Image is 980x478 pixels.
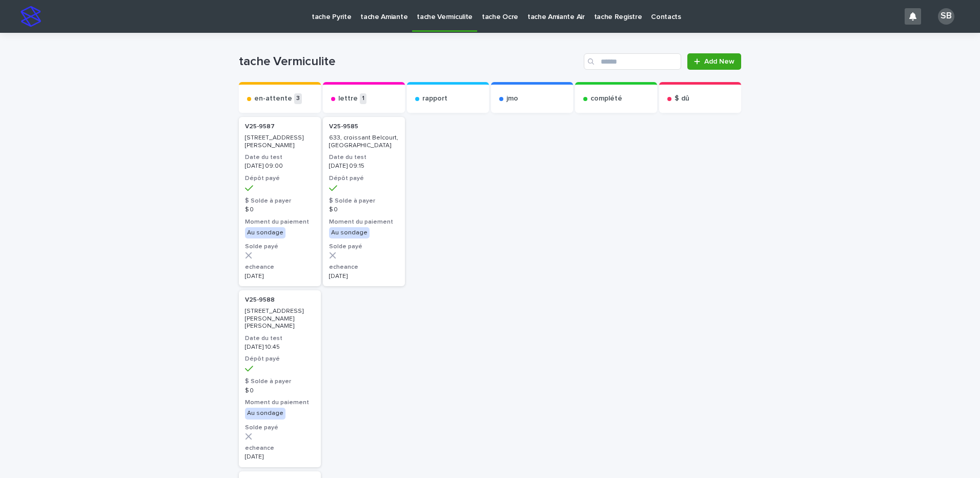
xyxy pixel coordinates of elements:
[245,355,315,363] h3: Dépôt payé
[245,123,275,130] p: V25-9587
[329,206,399,213] p: $ 0
[245,377,315,386] h3: $ Solde à payer
[245,444,315,452] h3: echeance
[329,243,399,251] h3: Solde payé
[245,134,315,149] p: [STREET_ADDRESS][PERSON_NAME]
[239,54,580,69] h1: tache Vermiculite
[329,163,399,170] p: [DATE] 09:15
[687,53,741,70] a: Add New
[245,243,315,251] h3: Solde payé
[329,197,399,205] h3: $ Solde à payer
[422,94,447,103] p: rapport
[245,174,315,183] h3: Dépôt payé
[245,424,315,432] h3: Solde payé
[675,94,689,103] p: $ dû
[584,53,681,70] input: Search
[245,453,315,461] p: [DATE]
[245,334,315,343] h3: Date du test
[245,387,315,394] p: $ 0
[21,6,41,27] img: stacker-logo-s-only.png
[938,8,954,25] div: SB
[245,218,315,226] h3: Moment du paiement
[329,134,399,149] p: 633, croissant Belcourt, [GEOGRAPHIC_DATA]
[329,273,399,280] p: [DATE]
[245,344,315,351] p: [DATE] 10:45
[245,263,315,271] h3: echeance
[294,93,302,104] p: 3
[329,153,399,162] h3: Date du test
[245,408,285,419] div: Au sondage
[245,273,315,280] p: [DATE]
[323,117,405,286] a: V25-9585 633, croissant Belcourt, [GEOGRAPHIC_DATA]Date du test[DATE] 09:15Dépôt payé$ Solde à pa...
[590,94,622,103] p: complété
[329,174,399,183] h3: Dépôt payé
[245,206,315,213] p: $ 0
[329,263,399,271] h3: echeance
[245,296,275,304] p: V25-9588
[506,94,518,103] p: jmo
[245,153,315,162] h3: Date du test
[245,163,315,170] p: [DATE] 09:00
[329,218,399,226] h3: Moment du paiement
[704,58,734,65] span: Add New
[245,399,315,407] h3: Moment du paiement
[245,197,315,205] h3: $ Solde à payer
[239,117,321,286] a: V25-9587 [STREET_ADDRESS][PERSON_NAME]Date du test[DATE] 09:00Dépôt payé$ Solde à payer$ 0Moment ...
[329,227,370,238] div: Au sondage
[338,94,358,103] p: lettre
[360,93,366,104] p: 1
[245,227,285,238] div: Au sondage
[254,94,292,103] p: en-attente
[239,290,321,467] a: V25-9588 [STREET_ADDRESS][PERSON_NAME][PERSON_NAME]Date du test[DATE] 10:45Dépôt payé$ Solde à pa...
[329,123,358,130] p: V25-9585
[245,308,315,330] p: [STREET_ADDRESS][PERSON_NAME][PERSON_NAME]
